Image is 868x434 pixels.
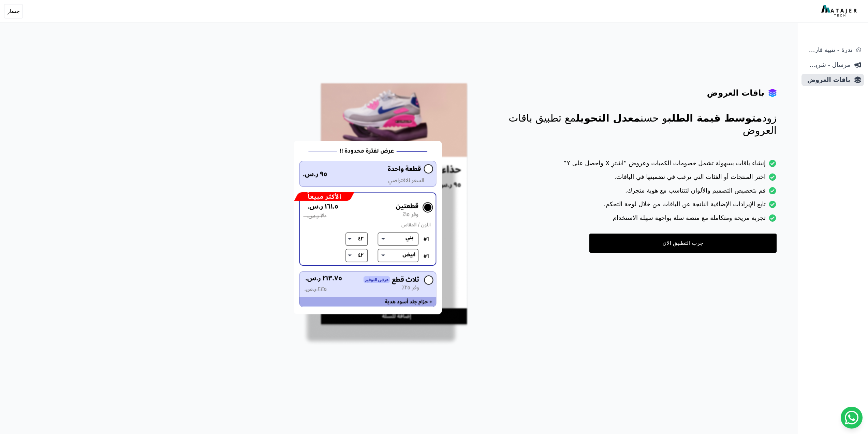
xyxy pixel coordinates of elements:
span: معدل التحويل [576,112,641,124]
li: تجربة مريحة ومتكاملة مع منصة سلة بواجهة سهلة الاستخدام [563,213,777,227]
li: اختر المنتجات أو الفئات التي ترغب في تضمينها في الباقات. [563,172,777,186]
li: إنشاء باقات بسهولة تشمل خصومات الكميات وعروض “اشترِ X واحصل على Y” [563,158,777,172]
span: متوسط قيمة الطلب [667,112,762,124]
span: ندرة - تنبية قارب علي النفاذ [804,45,852,55]
h4: باقات العروض [707,87,764,98]
img: MatajerTech Logo [821,5,858,17]
p: زود و حسن مع تطبيق باقات العروض [496,112,777,137]
span: جسار [7,7,20,15]
img: hero [294,82,468,346]
li: قم بتخصيص التصميم والألوان لتتناسب مع هوية متجرك. [563,186,777,199]
span: مرسال - شريط دعاية [804,60,850,70]
a: جرب التطبيق الان [589,234,777,253]
button: جسار [4,4,23,18]
span: باقات العروض [804,75,850,85]
li: تابع الإيرادات الإضافية الناتجة عن الباقات من خلال لوحة التحكم. [563,199,777,213]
